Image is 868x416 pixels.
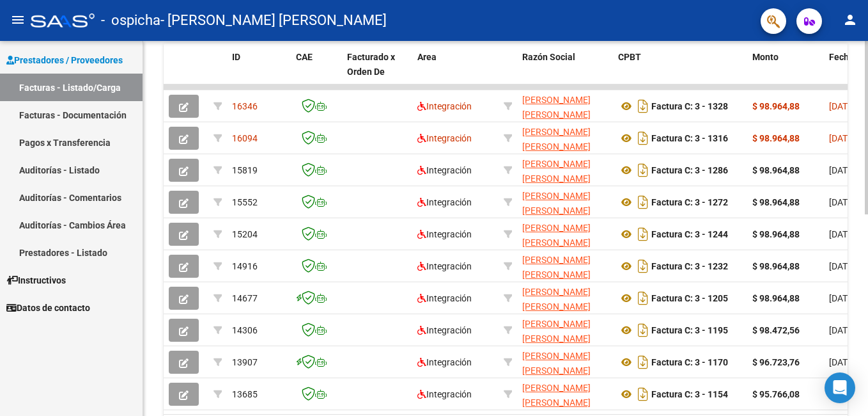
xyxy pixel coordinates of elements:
[522,383,591,408] span: [PERSON_NAME] [PERSON_NAME]
[752,197,800,207] strong: $ 98.964,88
[635,96,651,116] i: Descargar documento
[829,293,855,303] span: [DATE]
[417,389,472,399] span: Integración
[522,191,591,216] span: [PERSON_NAME] [PERSON_NAME]
[752,389,800,399] strong: $ 95.766,08
[417,165,472,175] span: Integración
[829,357,855,367] span: [DATE]
[752,293,800,303] strong: $ 98.964,88
[417,293,472,303] span: Integración
[752,165,800,175] strong: $ 98.964,88
[522,349,608,376] div: 27286794985
[522,253,608,280] div: 27286794985
[342,44,412,100] datatable-header-cell: Facturado x Orden De
[651,261,728,271] strong: Factura C: 3 - 1232
[522,159,591,184] span: [PERSON_NAME] [PERSON_NAME]
[6,53,123,67] span: Prestadores / Proveedores
[651,101,728,111] strong: Factura C: 3 - 1328
[825,372,855,403] div: Open Intercom Messenger
[651,389,728,399] strong: Factura C: 3 - 1154
[522,287,591,312] span: [PERSON_NAME] [PERSON_NAME]
[752,101,800,111] strong: $ 98.964,88
[160,6,387,35] span: - [PERSON_NAME] [PERSON_NAME]
[232,197,258,207] span: 15552
[651,293,728,303] strong: Factura C: 3 - 1205
[752,52,779,62] span: Monto
[417,357,472,367] span: Integración
[101,6,160,35] span: - ospicha
[232,52,240,62] span: ID
[651,133,728,143] strong: Factura C: 3 - 1316
[232,293,258,303] span: 14677
[522,189,608,216] div: 27286794985
[232,101,258,111] span: 16346
[517,44,613,100] datatable-header-cell: Razón Social
[752,261,800,271] strong: $ 98.964,88
[635,128,651,148] i: Descargar documento
[417,229,472,239] span: Integración
[635,352,651,372] i: Descargar documento
[522,255,591,280] span: [PERSON_NAME] [PERSON_NAME]
[752,229,800,239] strong: $ 98.964,88
[227,44,291,100] datatable-header-cell: ID
[829,261,855,271] span: [DATE]
[232,261,258,271] span: 14916
[635,192,651,212] i: Descargar documento
[522,93,608,120] div: 27286794985
[651,165,728,175] strong: Factura C: 3 - 1286
[635,384,651,404] i: Descargar documento
[417,101,472,111] span: Integración
[752,357,800,367] strong: $ 96.723,76
[10,12,26,28] mat-icon: menu
[522,221,608,248] div: 27286794985
[651,229,728,239] strong: Factura C: 3 - 1244
[829,229,855,239] span: [DATE]
[635,320,651,340] i: Descargar documento
[635,288,651,308] i: Descargar documento
[417,52,437,62] span: Area
[613,44,747,100] datatable-header-cell: CPBT
[232,133,258,143] span: 16094
[829,325,855,335] span: [DATE]
[842,12,858,28] mat-icon: person
[752,325,800,335] strong: $ 98.472,56
[829,101,855,111] span: [DATE]
[522,223,591,248] span: [PERSON_NAME] [PERSON_NAME]
[232,325,258,335] span: 14306
[522,381,608,408] div: 27286794985
[232,165,258,175] span: 15819
[522,127,591,152] span: [PERSON_NAME] [PERSON_NAME]
[232,389,258,399] span: 13685
[635,256,651,276] i: Descargar documento
[412,44,499,100] datatable-header-cell: Area
[522,317,608,344] div: 27286794985
[291,44,342,100] datatable-header-cell: CAE
[635,160,651,180] i: Descargar documento
[651,325,728,335] strong: Factura C: 3 - 1195
[752,133,800,143] strong: $ 98.964,88
[522,351,591,376] span: [PERSON_NAME] [PERSON_NAME]
[232,357,258,367] span: 13907
[522,319,591,344] span: [PERSON_NAME] [PERSON_NAME]
[651,197,728,207] strong: Factura C: 3 - 1272
[417,197,472,207] span: Integración
[747,44,824,100] datatable-header-cell: Monto
[417,325,472,335] span: Integración
[829,165,855,175] span: [DATE]
[522,157,608,184] div: 27286794985
[522,95,591,120] span: [PERSON_NAME] [PERSON_NAME]
[651,357,728,367] strong: Factura C: 3 - 1170
[417,261,472,271] span: Integración
[635,224,651,244] i: Descargar documento
[6,273,66,287] span: Instructivos
[829,197,855,207] span: [DATE]
[618,52,641,62] span: CPBT
[296,52,313,62] span: CAE
[522,52,575,62] span: Razón Social
[347,52,395,77] span: Facturado x Orden De
[6,301,90,315] span: Datos de contacto
[232,229,258,239] span: 15204
[829,133,855,143] span: [DATE]
[522,285,608,312] div: 27286794985
[522,125,608,152] div: 27286794985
